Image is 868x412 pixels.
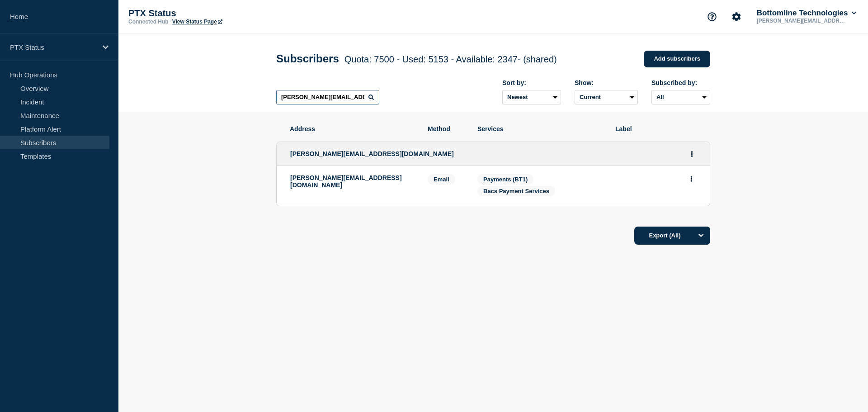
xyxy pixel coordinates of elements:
div: Show: [575,79,638,86]
button: Support [703,7,722,26]
span: Bacs Payment Services [483,188,549,194]
button: Export (All) [634,227,710,245]
a: View Status Page [172,19,222,25]
button: Actions [686,147,698,161]
span: [PERSON_NAME][EMAIL_ADDRESS][DOMAIN_NAME] [290,150,454,157]
p: [PERSON_NAME][EMAIL_ADDRESS][PERSON_NAME][DOMAIN_NAME] [755,18,849,24]
span: Quota: 7500 - Used: 5153 - Available: 2347 - (shared) [344,54,557,64]
p: [PERSON_NAME][EMAIL_ADDRESS][DOMAIN_NAME] [290,174,414,189]
select: Subscribed by [651,90,710,104]
p: PTX Status [10,43,97,51]
select: Deleted [575,90,638,104]
h1: Subscribers [276,52,557,65]
button: Account settings [727,7,746,26]
button: Actions [686,172,697,186]
button: Options [692,227,710,245]
select: Sort by [502,90,561,104]
span: Services [477,125,602,133]
div: Sort by: [502,79,561,86]
input: Search subscribers [276,90,379,104]
span: Label [615,125,697,133]
a: Add subscribers [644,51,710,67]
span: Payments (BT1) [483,176,528,183]
span: Method [428,125,464,133]
p: Connected Hub [128,19,169,25]
p: PTX Status [128,8,309,19]
span: Email [428,174,455,185]
button: Bottomline Technologies [755,9,858,18]
span: Address [290,125,414,133]
div: Subscribed by: [651,79,710,86]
